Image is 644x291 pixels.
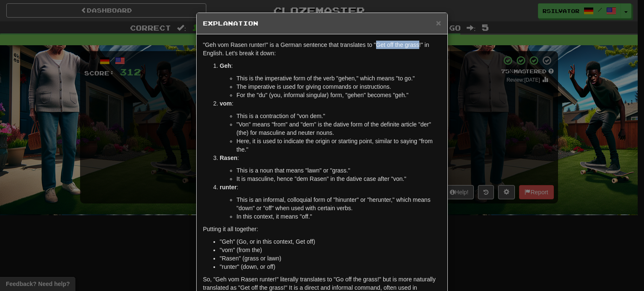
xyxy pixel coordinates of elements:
p: : [220,62,441,70]
li: "runter" (down, or off) [220,263,441,271]
p: : [220,99,441,108]
p: : [220,183,441,191]
li: For the "du" (you, informal singular) form, "gehen" becomes "geh." [236,91,441,99]
li: "Von" means "from" and "dem" is the dative form of the definite article "der" (the) for masculine... [236,120,441,137]
li: This is the imperative form of the verb "gehen," which means "to go." [236,74,441,82]
li: "Geh" (Go, or in this context, Get off) [220,237,441,246]
span: × [436,18,441,28]
strong: runter [220,184,236,191]
strong: Geh [220,62,231,69]
button: Close [436,18,441,27]
strong: Rasen [220,155,237,161]
p: Putting it all together: [203,225,441,233]
li: "Rasen" (grass or lawn) [220,254,441,263]
li: This is a contraction of "von dem." [236,112,441,120]
li: This is an informal, colloquial form of "hinunter" or "herunter," which means "down" or "off" whe... [236,196,441,212]
p: "Geh vom Rasen runter!" is a German sentence that translates to "Get off the grass!" in English. ... [203,41,441,57]
li: This is a noun that means "lawn" or "grass." [236,166,441,175]
strong: vom [220,100,232,107]
li: In this context, it means "off." [236,212,441,221]
li: "vom" (from the) [220,246,441,254]
p: : [220,154,441,162]
li: Here, it is used to indicate the origin or starting point, similar to saying "from the." [236,137,441,154]
h5: Explanation [203,19,441,28]
li: It is masculine, hence "dem Rasen" in the dative case after "von." [236,175,441,183]
li: The imperative is used for giving commands or instructions. [236,82,441,91]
